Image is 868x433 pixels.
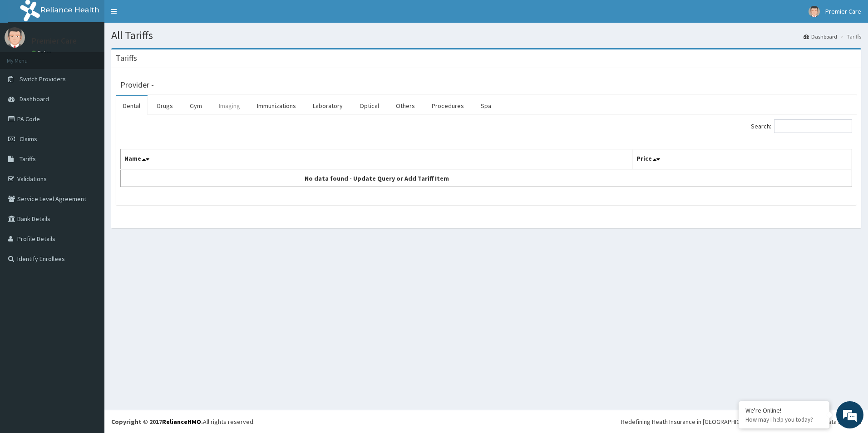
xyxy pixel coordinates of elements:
[121,149,633,170] th: Name
[111,418,203,426] strong: Copyright © 2017 .
[150,96,180,115] a: Drugs
[32,49,54,56] a: Online
[250,96,303,115] a: Immunizations
[20,135,37,143] span: Claims
[809,6,820,17] img: User Image
[745,406,823,414] div: We're Online!
[389,96,422,115] a: Others
[352,96,386,115] a: Optical
[5,27,25,48] img: User Image
[774,119,852,133] input: Search:
[20,155,36,163] span: Tariffs
[116,54,137,62] h3: Tariffs
[473,96,498,115] a: Spa
[306,96,350,115] a: Laboratory
[804,33,837,40] a: Dashboard
[751,119,852,133] label: Search:
[120,81,154,89] h3: Provider -
[104,410,868,433] footer: All rights reserved.
[825,7,861,15] span: Premier Care
[745,416,823,423] p: How may I help you today?
[424,96,471,115] a: Procedures
[20,75,66,83] span: Switch Providers
[162,418,201,426] a: RelianceHMO
[182,96,209,115] a: Gym
[116,96,148,115] a: Dental
[111,30,861,41] h1: All Tariffs
[32,37,77,45] p: Premier Care
[838,33,861,40] li: Tariffs
[121,170,633,187] td: No data found - Update Query or Add Tariff Item
[632,149,852,170] th: Price
[212,96,247,115] a: Imaging
[20,95,49,103] span: Dashboard
[621,417,861,426] div: Redefining Heath Insurance in [GEOGRAPHIC_DATA] using Telemedicine and Data Science!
